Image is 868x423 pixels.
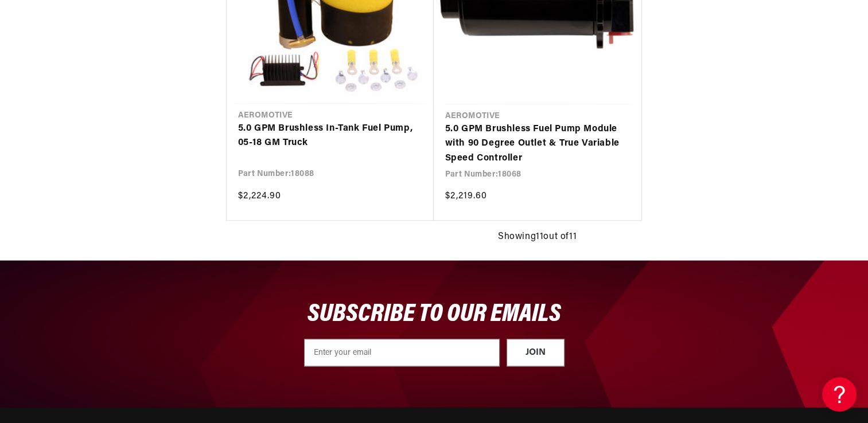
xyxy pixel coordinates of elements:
[445,122,630,166] a: 5.0 GPM Brushless Fuel Pump Module with 90 Degree Outlet & True Variable Speed Controller
[498,230,577,245] span: Showing 11 out of 11
[304,339,500,366] input: Enter your email
[507,339,565,366] button: JOIN
[308,301,561,327] span: SUBSCRIBE TO OUR EMAILS
[238,122,422,151] a: 5.0 GPM Brushless In-Tank Fuel Pump, 05-18 GM Truck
